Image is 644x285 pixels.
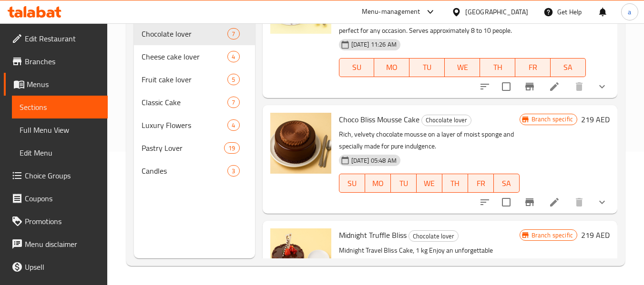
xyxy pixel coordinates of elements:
[343,177,361,190] span: SU
[378,60,406,74] span: MO
[4,27,108,50] a: Edit Restaurant
[25,33,100,44] span: Edit Restaurant
[369,177,387,190] span: MO
[227,97,239,108] div: items
[20,101,100,113] span: Sections
[348,156,400,165] span: [DATE] 05:48 AM
[12,141,108,164] a: Edit Menu
[484,60,511,74] span: TH
[12,118,108,141] a: Full Menu View
[227,165,239,177] div: items
[27,79,100,90] span: Menus
[25,238,100,250] span: Menu disclaimer
[362,6,420,18] div: Menu-management
[449,60,476,74] span: WE
[422,115,471,126] span: Chocolate lover
[25,216,100,227] span: Promotions
[549,81,560,92] a: Edit menu item
[496,192,516,212] span: Select to update
[4,256,108,278] a: Upsell
[518,75,541,98] button: Branch-specific-item
[348,40,400,49] span: [DATE] 11:26 AM
[413,60,441,74] span: TU
[134,159,255,182] div: Candles3
[142,51,227,62] span: Cheese cake lover
[365,174,391,193] button: MO
[20,124,100,136] span: Full Menu View
[4,233,108,256] a: Menu disclaimer
[472,177,490,190] span: FR
[596,197,608,208] svg: Show Choices
[134,91,255,114] div: Classic Cake7
[228,98,239,107] span: 7
[228,75,239,84] span: 5
[20,147,100,158] span: Edit Menu
[498,177,516,190] span: SA
[227,51,239,62] div: items
[25,193,100,204] span: Coupons
[465,7,528,17] div: [GEOGRAPHIC_DATA]
[420,177,439,190] span: WE
[339,128,520,152] p: Rich, velvety chocolate mousse on a layer of moist sponge and specially made for pure indulgence.
[409,230,459,242] div: Chocolate lover
[549,197,560,208] a: Edit menu item
[468,174,494,193] button: FR
[227,74,239,85] div: items
[142,165,227,177] span: Candles
[518,191,541,214] button: Branch-specific-item
[515,58,551,77] button: FR
[445,58,480,77] button: WE
[480,58,515,77] button: TH
[339,174,365,193] button: SU
[473,191,496,214] button: sort-choices
[228,121,239,130] span: 4
[528,115,577,124] span: Branch specific
[142,119,227,131] span: Luxury Flowers
[343,60,371,74] span: SU
[228,167,239,176] span: 3
[374,58,409,77] button: MO
[4,50,108,73] a: Branches
[446,177,464,190] span: TH
[4,187,108,210] a: Coupons
[391,174,417,193] button: TU
[519,60,547,74] span: FR
[228,52,239,61] span: 4
[581,113,610,126] h6: 219 AED
[339,228,407,242] span: Midnight Truffle Bliss
[339,112,419,127] span: Choco Bliss Mousse Cake
[227,119,239,131] div: items
[568,75,591,98] button: delete
[142,28,227,39] span: Chocolate lover
[421,115,471,126] div: Chocolate lover
[142,97,227,108] span: Classic Cake
[224,142,239,154] div: items
[591,75,613,98] button: show more
[134,114,255,137] div: Luxury Flowers4
[339,58,375,77] button: SU
[134,19,255,186] nav: Menu sections
[270,113,331,174] img: Choco Bliss Mousse Cake
[228,29,239,39] span: 7
[4,73,108,96] a: Menus
[409,58,445,77] button: TU
[134,22,255,45] div: Chocolate lover7
[554,60,582,74] span: SA
[417,174,442,193] button: WE
[4,164,108,187] a: Choice Groups
[12,96,108,118] a: Sections
[551,58,586,77] button: SA
[142,74,227,85] span: Fruit cake lover
[134,137,255,159] div: Pastry Lover19
[581,228,610,242] h6: 219 AED
[596,81,608,92] svg: Show Choices
[4,210,108,233] a: Promotions
[528,231,577,240] span: Branch specific
[225,144,239,153] span: 19
[473,75,496,98] button: sort-choices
